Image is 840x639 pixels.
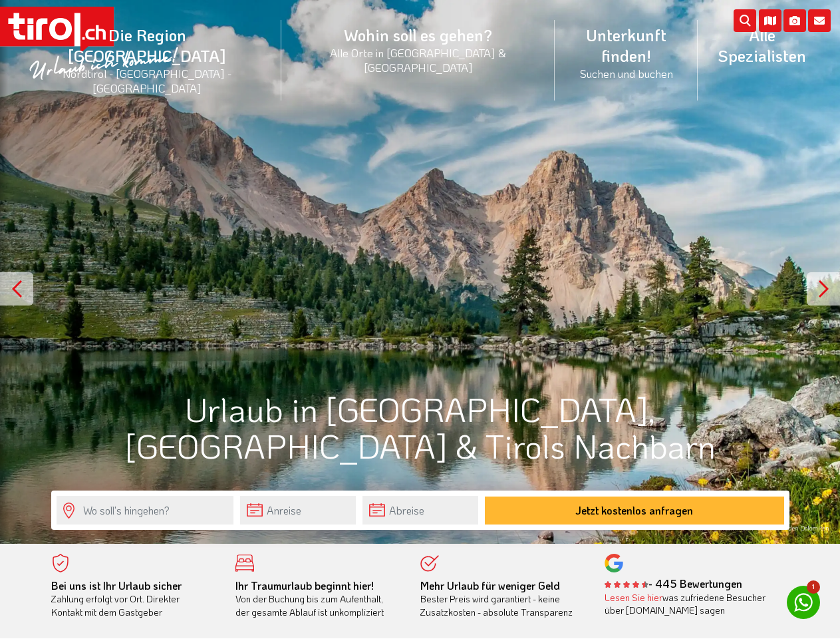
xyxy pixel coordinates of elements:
button: Jetzt kostenlos anfragen [485,497,784,525]
input: Abreise [362,496,478,525]
div: was zufriedene Besucher über [DOMAIN_NAME] sagen [605,591,770,617]
i: Karte öffnen [759,9,781,32]
a: 1 [787,586,820,619]
input: Anreise [240,496,356,525]
a: Lesen Sie hier [605,591,662,604]
a: Unterkunft finden!Suchen und buchen [555,10,697,95]
a: Die Region [GEOGRAPHIC_DATA]Nordtirol - [GEOGRAPHIC_DATA] - [GEOGRAPHIC_DATA] [13,10,281,110]
b: Bei uns ist Ihr Urlaub sicher [51,578,182,592]
a: Alle Spezialisten [698,10,827,81]
b: Mehr Urlaub für weniger Geld [420,578,560,592]
div: Zahlung erfolgt vor Ort. Direkter Kontakt mit dem Gastgeber [51,579,216,619]
div: Bester Preis wird garantiert - keine Zusatzkosten - absolute Transparenz [420,579,585,619]
small: Alle Orte in [GEOGRAPHIC_DATA] & [GEOGRAPHIC_DATA] [297,45,539,75]
small: Suchen und buchen [571,66,681,81]
input: Wo soll's hingehen? [57,496,233,525]
small: Nordtirol - [GEOGRAPHIC_DATA] - [GEOGRAPHIC_DATA] [29,66,265,95]
div: Von der Buchung bis zum Aufenthalt, der gesamte Ablauf ist unkompliziert [235,579,400,619]
i: Fotogalerie [783,9,806,32]
b: Ihr Traumurlaub beginnt hier! [235,578,374,592]
b: - 445 Bewertungen [605,576,742,590]
i: Kontakt [808,9,831,32]
a: Wohin soll es gehen?Alle Orte in [GEOGRAPHIC_DATA] & [GEOGRAPHIC_DATA] [281,10,555,89]
span: 1 [807,580,820,594]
